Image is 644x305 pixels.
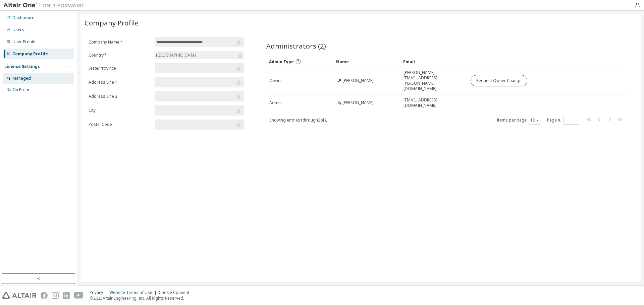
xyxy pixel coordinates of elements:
[471,75,527,86] button: Request Owner Change
[12,39,35,45] div: User Profile
[89,40,151,45] label: Company Name
[90,290,109,295] div: Privacy
[74,292,84,299] img: youtube.svg
[4,64,40,69] div: License Settings
[12,51,48,57] div: Company Profile
[12,87,29,92] div: On Prem
[63,292,70,299] img: linkedin.svg
[52,292,59,299] img: instagram.svg
[2,292,37,299] img: altair_logo.svg
[89,108,151,113] label: City
[89,66,151,71] label: State/Province
[269,117,327,123] span: Showing entries 1 through 2 of 2
[269,59,294,65] span: Admin Type
[497,116,541,125] span: Items per page
[12,15,35,20] div: Dashboard
[89,122,151,127] label: Postal Code
[269,78,282,83] span: Owner
[336,56,398,67] div: Name
[342,78,374,83] span: [PERSON_NAME]
[89,80,151,85] label: Address Line 1
[85,18,139,27] span: Company Profile
[109,290,159,295] div: Website Terms of Use
[266,41,326,51] span: Administrators (2)
[342,100,374,105] span: [PERSON_NAME]
[547,116,579,125] span: Page n.
[404,70,465,91] span: [PERSON_NAME][EMAIL_ADDRESS][PERSON_NAME][DOMAIN_NAME]
[41,292,48,299] img: facebook.svg
[159,290,193,295] div: Cookie Consent
[89,94,151,99] label: Address Line 2
[155,51,244,59] div: [GEOGRAPHIC_DATA]
[89,53,151,58] label: Country
[90,295,193,301] p: © 2025 Altair Engineering, Inc. All Rights Reserved.
[12,27,24,32] div: Users
[404,97,465,108] span: [EMAIL_ADDRESS][DOMAIN_NAME]
[3,2,87,9] img: Altair One
[403,56,465,67] div: Email
[155,52,197,59] div: [GEOGRAPHIC_DATA]
[530,118,539,123] button: 10
[12,76,31,81] div: Managed
[269,100,282,105] span: Admin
